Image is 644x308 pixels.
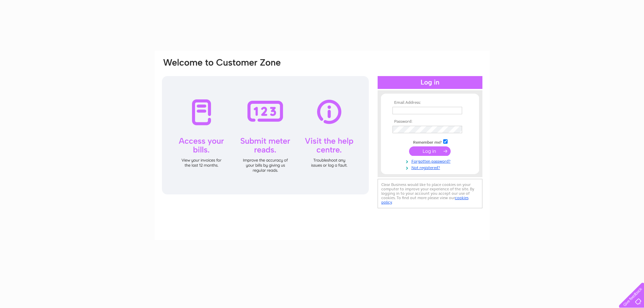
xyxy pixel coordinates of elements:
a: Not registered? [392,164,469,170]
div: Clear Business would like to place cookies on your computer to improve your experience of the sit... [378,179,482,208]
input: Submit [409,146,451,156]
td: Remember me? [391,138,469,145]
th: Email Address: [391,100,469,105]
a: cookies policy [381,195,469,205]
th: Password: [391,119,469,124]
a: Forgotten password? [392,158,469,164]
